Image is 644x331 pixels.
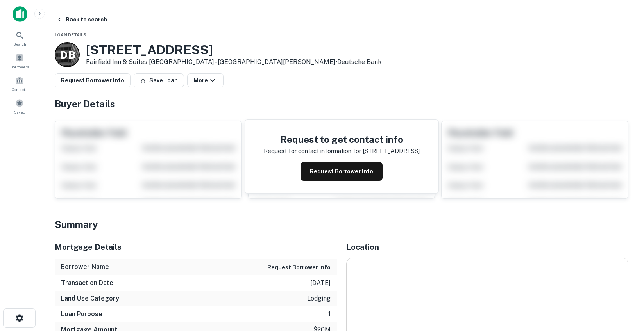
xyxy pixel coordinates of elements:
iframe: Chat Widget [605,269,644,306]
button: More [187,73,224,87]
p: Request for contact information for [264,146,361,156]
p: 1 [328,310,331,319]
img: capitalize-icon.png [13,6,27,22]
button: Request Borrower Info [301,162,383,181]
h5: Location [346,241,628,253]
span: Search [13,41,26,47]
a: Search [2,28,37,49]
h4: Buyer Details [55,97,628,111]
h6: Transaction Date [61,278,113,288]
a: Saved [2,96,37,117]
a: Borrowers [2,50,37,71]
span: Saved [14,109,25,115]
p: [STREET_ADDRESS] [363,146,420,156]
button: Save Loan [134,73,184,87]
h3: [STREET_ADDRESS] [86,43,381,57]
p: lodging [307,294,331,303]
button: Request Borrower Info [267,263,331,272]
button: Request Borrower Info [55,73,131,87]
a: Contacts [2,73,37,94]
h4: Summary [55,217,628,231]
h6: Borrower Name [61,262,109,272]
h4: Request to get contact info [264,132,420,146]
a: Deutsche Bank [337,58,381,66]
h5: Mortgage Details [55,241,337,253]
h6: Loan Purpose [61,310,102,319]
span: Loan Details [55,32,86,37]
button: Back to search [53,12,110,27]
h6: Land Use Category [61,294,119,303]
p: D B [60,47,75,62]
p: Fairfield inn & suites [GEOGRAPHIC_DATA] - [GEOGRAPHIC_DATA][PERSON_NAME] • [86,57,381,67]
span: Borrowers [10,64,29,70]
span: Contacts [12,86,27,93]
p: [DATE] [310,278,331,288]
